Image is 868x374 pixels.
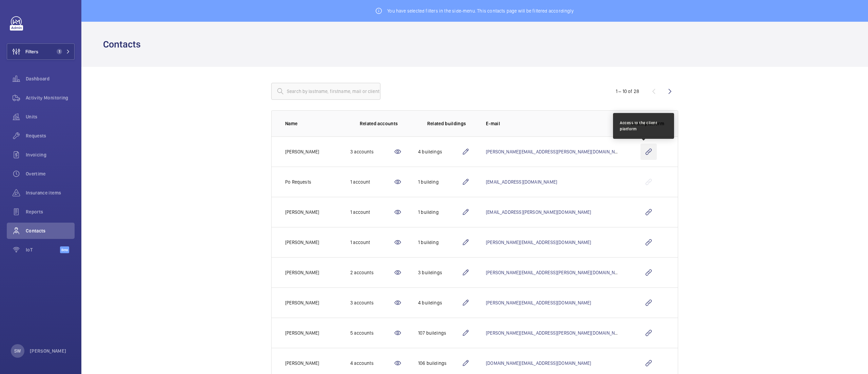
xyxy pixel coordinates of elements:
a: [EMAIL_ADDRESS][PERSON_NAME][DOMAIN_NAME] [486,209,591,215]
div: 3 accounts [350,148,394,155]
span: IoT [26,246,60,253]
div: 1 building [418,179,461,185]
span: Activity Monitoring [26,94,75,101]
p: SW [14,348,21,354]
a: [PERSON_NAME][EMAIL_ADDRESS][PERSON_NAME][DOMAIN_NAME] [486,149,625,154]
div: Access to the client platform [620,120,667,132]
span: Reports [26,208,75,215]
a: [DOMAIN_NAME][EMAIL_ADDRESS][DOMAIN_NAME] [486,360,591,366]
p: [PERSON_NAME] [285,239,319,246]
span: Filters [25,48,38,55]
p: [PERSON_NAME] [30,348,66,354]
a: [PERSON_NAME][EMAIL_ADDRESS][PERSON_NAME][DOMAIN_NAME] [486,270,625,275]
span: Requests [26,132,75,139]
div: 4 buildings [418,299,461,306]
div: 1 – 10 of 28 [616,88,639,95]
div: 1 account [350,179,394,185]
button: Filters1 [7,43,75,60]
a: [EMAIL_ADDRESS][DOMAIN_NAME] [486,179,557,185]
span: Units [26,113,75,120]
p: Po Requests [285,179,311,185]
div: 4 buildings [418,148,461,155]
h1: Contacts [103,38,145,51]
span: Dashboard [26,75,75,82]
p: Related accounts [360,120,398,127]
p: Related buildings [427,120,466,127]
div: 1 building [418,209,461,216]
div: 1 building [418,239,461,246]
input: Search by lastname, firstname, mail or client [271,83,380,100]
div: 5 accounts [350,330,394,336]
span: Insurance items [26,189,75,196]
div: 4 accounts [350,360,394,367]
div: 1 account [350,209,394,216]
p: [PERSON_NAME] [285,360,319,367]
span: Invoicing [26,151,75,158]
span: Overtime [26,170,75,177]
a: [PERSON_NAME][EMAIL_ADDRESS][DOMAIN_NAME] [486,300,591,305]
p: [PERSON_NAME] [285,330,319,336]
div: 1 account [350,239,394,246]
span: Beta [60,246,69,253]
p: [PERSON_NAME] [285,148,319,155]
p: E-mail [486,120,620,127]
div: 107 buildings [418,330,461,336]
p: [PERSON_NAME] [285,269,319,276]
div: 3 accounts [350,299,394,306]
p: [PERSON_NAME] [285,209,319,216]
p: Name [285,120,339,127]
div: 3 buildings [418,269,461,276]
div: 2 accounts [350,269,394,276]
div: 106 buildings [418,360,461,367]
p: [PERSON_NAME] [285,299,319,306]
a: [PERSON_NAME][EMAIL_ADDRESS][DOMAIN_NAME] [486,240,591,245]
a: [PERSON_NAME][EMAIL_ADDRESS][PERSON_NAME][DOMAIN_NAME] [486,330,625,336]
span: Contacts [26,227,75,234]
span: 1 [57,49,62,54]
